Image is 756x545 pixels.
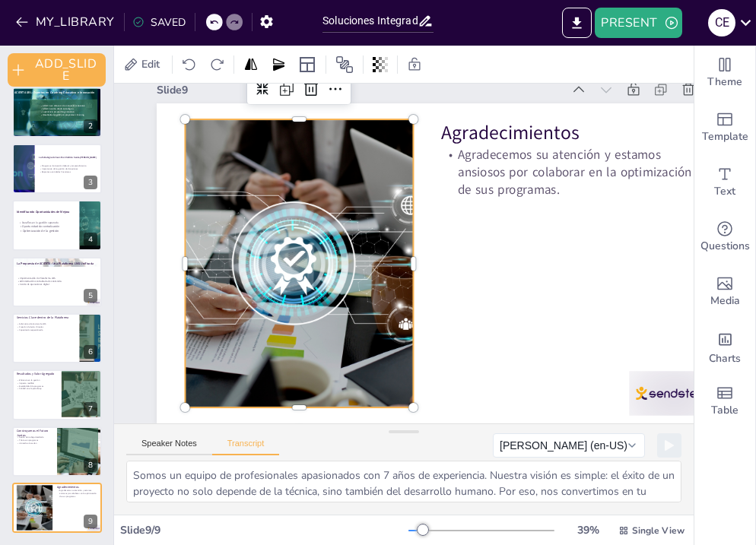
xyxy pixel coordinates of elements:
button: C E [708,8,735,38]
p: Eficiencia en la gestión [17,379,57,382]
span: Theme [707,74,742,90]
p: Administración centralizada de contenido. [17,280,97,283]
p: Sesión de trabajo detallada [17,436,52,439]
div: 3 [84,176,97,189]
div: Add charts and graphs [694,319,755,374]
div: 8 [12,426,102,477]
button: EXPORT_TO_POWERPOINT [562,8,592,38]
p: Reportes a entidades financieras [39,170,97,173]
p: Escalabilidad de programas [17,385,57,388]
button: Play [657,433,681,458]
span: Single View [632,524,685,537]
p: Llamada a la acción [17,442,52,445]
p: Administración técnica de LMS [17,323,75,326]
p: Agradecemos su atención y estamos ansiosos por colaborar en la optimización de sus programas. [441,145,697,198]
span: Charts [709,350,741,367]
span: Text [714,183,735,200]
div: 9 [84,515,97,528]
div: C E [708,9,735,36]
p: Resultados y Valor Agregado [17,372,57,377]
div: Layout [295,52,319,77]
span: Table [711,402,739,419]
p: Calidad en el aprendizaje [17,388,57,391]
button: ADD_SLIDE [8,53,106,87]
p: Desafíos en la gestión separada [18,221,77,225]
div: Add ready made slides [694,100,755,155]
div: https://cdn.sendsteps.com/images/logo/sendsteps_logo_white.pnghttps://cdn.sendsteps.com/images/lo... [12,257,102,307]
p: Optimización de la gestión [18,229,77,233]
span: Position [335,55,354,74]
span: Resultados tangibles en proyectos e learning. [43,113,84,116]
div: 6 [84,345,97,359]
div: 7 [84,402,97,416]
p: Servicios Clave dentro de la Plataforma [17,315,75,320]
div: 9 [12,483,102,533]
p: Capacitación especializada [17,328,75,331]
div: Slide 9 / 9 [120,523,408,537]
div: 4 [84,233,97,246]
div: 39 % [570,523,606,537]
div: 2 [84,119,97,133]
button: Speaker Notes [126,439,212,455]
button: [PERSON_NAME] (en-US) [493,433,645,458]
strong: La Propuesta de ACIERTA: Una Plataforma LMS Unificada [17,261,94,265]
span: Questions [700,238,750,255]
span: ACIERTA se enfoca en la innovación educativa [43,104,85,107]
p: Implementación de Plataforma LMS [17,276,97,279]
span: Experiencia en coaching educativo [43,110,75,113]
p: Importancia de la gestión de donaciones [39,167,97,170]
div: https://cdn.sendsteps.com/images/logo/sendsteps_logo_white.pnghttps://cdn.sendsteps.com/images/lo... [12,200,102,250]
div: Slide 9 [157,83,562,97]
p: Piloto con programas [17,439,52,442]
p: Oportunidad de centralización [18,225,77,229]
input: INSERT_TITLE [322,10,418,32]
p: Agradecemos su atención y estamos ansiosos por colaborar en la optimización de sus programas. [57,490,97,498]
span: Media [710,293,740,309]
div: 8 [84,458,97,472]
div: Change the overall theme [694,46,755,100]
div: Add images, graphics, shapes or video [694,265,755,319]
p: Agradecimientos [57,485,97,490]
div: Get real-time input from your audience [694,210,755,265]
p: Agradecimientos [441,119,697,146]
div: https://cdn.sendsteps.com/images/logo/sendsteps_logo_white.pnghttps://cdn.sendsteps.com/images/lo... [12,369,102,420]
strong: La Estrategia de Save the Children Santa [PERSON_NAME] [39,156,96,159]
div: Add text boxes [694,155,755,210]
p: Construyamos el Futuro Juntos [17,429,52,437]
span: ACIERTA SRL: Expertos en Coaching Educativo e Innovación [14,90,94,94]
span: Template [702,128,748,145]
div: https://cdn.sendsteps.com/images/logo/sendsteps_logo_white.pnghttps://cdn.sendsteps.com/images/lo... [12,87,102,137]
p: Programas de inserción laboral y emprendimiento [39,164,97,167]
button: PRESENT [595,8,681,38]
button: MY_LIBRARY [11,10,121,34]
p: Creación de Aulas Virtuales [17,325,75,328]
p: Impacto medible [17,382,57,385]
div: 5 [84,289,97,303]
span: ACIERTA como aliado estratégico [43,107,73,110]
button: Transcript [212,439,280,455]
span: Edit [138,57,163,71]
p: Centro de operaciones digital [17,283,97,286]
div: https://cdn.sendsteps.com/images/logo/sendsteps_logo_white.pnghttps://cdn.sendsteps.com/images/lo... [12,313,102,363]
div: https://cdn.sendsteps.com/images/slides/2025_16_09_04_13-qXUJ6SDWOGsH_tTR.jpegLa Estrategia de Sa... [12,144,102,194]
div: Add a table [694,374,755,429]
strong: Identificando Oportunidades de Mejora [17,211,69,214]
div: SAVED [132,15,186,30]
